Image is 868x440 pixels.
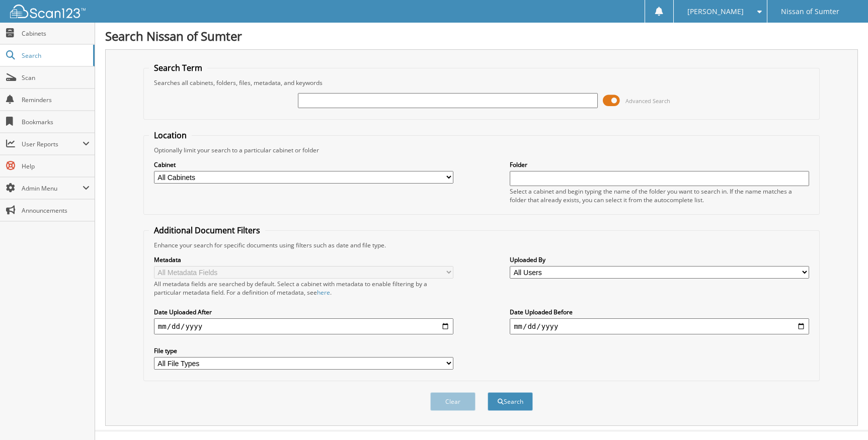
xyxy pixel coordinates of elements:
[781,9,839,15] span: Nissan of Sumter
[22,29,90,38] span: Cabinets
[687,9,744,15] span: [PERSON_NAME]
[430,392,476,411] button: Clear
[22,206,90,215] span: Announcements
[154,318,453,334] input: start
[22,184,83,193] span: Admin Menu
[317,288,330,297] a: here
[154,346,453,355] label: File type
[510,160,809,169] label: Folder
[510,255,809,264] label: Uploaded By
[22,96,90,104] span: Reminders
[22,73,90,82] span: Scan
[22,118,90,126] span: Bookmarks
[149,78,814,87] div: Searches all cabinets, folders, files, metadata, and keywords
[149,130,192,141] legend: Location
[149,62,207,73] legend: Search Term
[149,146,814,154] div: Optionally limit your search to a particular cabinet or folder
[154,280,453,297] div: All metadata fields are searched by default. Select a cabinet with metadata to enable filtering b...
[10,5,86,18] img: scan123-logo-white.svg
[488,392,533,411] button: Search
[149,225,265,236] legend: Additional Document Filters
[154,308,453,316] label: Date Uploaded After
[149,241,814,249] div: Enhance your search for specific documents using filters such as date and file type.
[22,140,83,148] span: User Reports
[154,160,453,169] label: Cabinet
[22,162,90,170] span: Help
[510,308,809,316] label: Date Uploaded Before
[510,187,809,204] div: Select a cabinet and begin typing the name of the folder you want to search in. If the name match...
[105,28,858,44] h1: Search Nissan of Sumter
[154,255,453,264] label: Metadata
[510,318,809,334] input: end
[625,97,670,105] span: Advanced Search
[22,51,88,60] span: Search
